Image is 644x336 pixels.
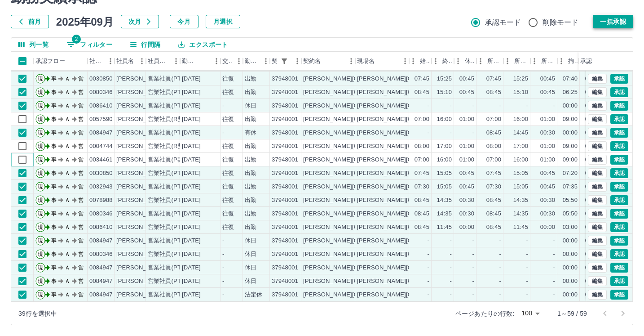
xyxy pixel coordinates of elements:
[222,75,234,83] div: 往復
[610,263,628,273] button: 承認
[38,103,43,109] text: 現
[437,169,452,178] div: 15:05
[450,102,452,110] div: -
[557,52,580,71] div: 拘束
[222,88,234,97] div: 往復
[563,75,578,83] div: 07:40
[115,52,146,71] div: 社員名
[588,155,607,165] button: 編集
[245,142,256,151] div: 出勤
[232,54,246,68] button: メニュー
[89,75,113,83] div: 0030850
[78,143,84,149] text: 営
[415,88,429,97] div: 08:45
[563,88,578,97] div: 06:25
[588,128,607,138] button: 編集
[585,156,600,164] div: 08:00
[610,141,628,151] button: 承認
[272,102,298,110] div: 37948001
[486,142,501,151] div: 08:00
[272,183,298,191] div: 37948001
[514,52,529,71] div: 所定終業
[245,75,256,83] div: 出勤
[148,196,195,205] div: 営業社員(PT契約)
[540,88,555,97] div: 00:45
[116,129,165,137] div: [PERSON_NAME]
[116,88,165,97] div: [PERSON_NAME]
[486,75,501,83] div: 07:45
[222,169,234,178] div: 往復
[540,129,555,137] div: 00:30
[38,76,43,82] text: 現
[148,115,191,124] div: 営業社員(R契約)
[245,102,256,110] div: 休日
[148,142,191,151] div: 営業社員(R契約)
[459,183,474,191] div: 00:45
[415,156,429,164] div: 07:00
[51,157,57,163] text: 事
[65,76,70,82] text: Ａ
[146,52,180,71] div: 社員区分
[182,52,197,71] div: 勤務日
[38,170,43,176] text: 現
[563,183,578,191] div: 07:35
[437,156,452,164] div: 16:00
[245,196,256,205] div: 出勤
[588,236,607,246] button: 編集
[206,15,240,28] button: 月選択
[222,142,234,151] div: 往復
[89,52,104,71] div: 社員番号
[593,15,633,28] button: 一括承認
[553,102,555,110] div: -
[303,142,414,151] div: [PERSON_NAME][GEOGRAPHIC_DATA]
[588,263,607,273] button: 編集
[588,101,607,111] button: 編集
[357,156,536,164] div: [PERSON_NAME][GEOGRAPHIC_DATA]立[GEOGRAPHIC_DATA]
[89,115,113,124] div: 0057590
[51,143,57,149] text: 事
[585,129,600,137] div: 00:00
[182,156,201,164] div: [DATE]
[116,156,165,164] div: [PERSON_NAME]
[357,102,536,110] div: [PERSON_NAME][GEOGRAPHIC_DATA]立[GEOGRAPHIC_DATA]
[65,103,70,109] text: Ａ
[272,115,298,124] div: 37948001
[272,142,298,151] div: 37948001
[65,157,70,163] text: Ａ
[65,170,70,176] text: Ａ
[38,184,43,190] text: 現
[540,75,555,83] div: 00:45
[588,290,607,300] button: 編集
[486,156,501,164] div: 07:00
[222,156,234,164] div: 往復
[89,88,113,97] div: 0080346
[610,290,628,300] button: 承認
[88,52,115,71] div: 社員番号
[210,54,223,68] button: メニュー
[303,129,414,137] div: [PERSON_NAME][GEOGRAPHIC_DATA]
[357,142,536,151] div: [PERSON_NAME][GEOGRAPHIC_DATA]立[GEOGRAPHIC_DATA]
[428,102,429,110] div: -
[291,54,304,68] button: メニュー
[272,156,298,164] div: 37948001
[56,15,114,28] h5: 2025年09月
[38,130,43,136] text: 現
[610,114,628,124] button: 承認
[116,102,165,110] div: [PERSON_NAME]
[487,52,502,71] div: 所定開始
[182,75,201,83] div: [DATE]
[222,196,234,205] div: 往復
[222,102,224,110] div: -
[415,75,429,83] div: 07:45
[610,236,628,246] button: 承認
[476,52,503,71] div: 所定開始
[303,75,414,83] div: [PERSON_NAME][GEOGRAPHIC_DATA]
[245,52,259,71] div: 勤務区分
[11,38,56,51] button: 列選択
[585,102,600,110] div: 00:00
[116,52,134,71] div: 社員名
[148,169,195,178] div: 営業社員(PT契約)
[442,52,452,71] div: 終業
[518,307,543,320] div: 100
[588,195,607,205] button: 編集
